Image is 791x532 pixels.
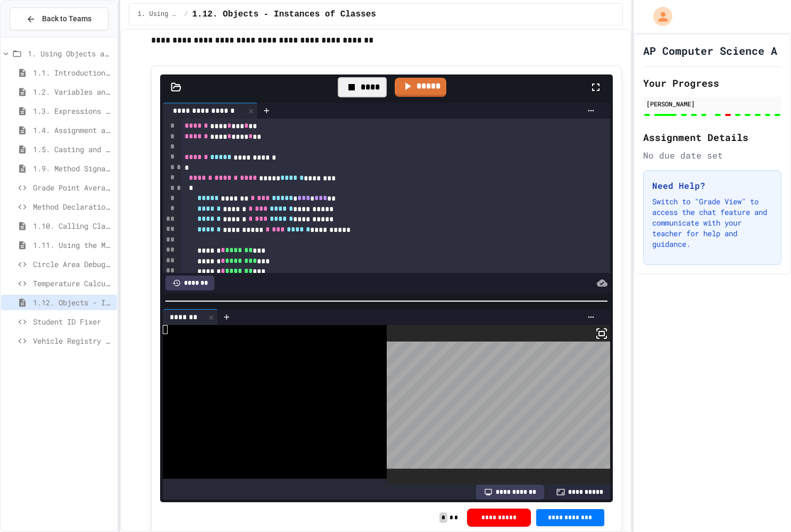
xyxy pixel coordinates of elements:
span: 1.9. Method Signatures [33,163,113,174]
span: 1. Using Objects and Methods [28,48,113,59]
span: Circle Area Debugger [33,259,113,270]
span: Vehicle Registry Manager [33,335,113,346]
div: No due date set [643,149,781,162]
h2: Your Progress [643,76,781,90]
span: 1.1. Introduction to Algorithms, Programming, and Compilers [33,67,113,78]
span: 1. Using Objects and Methods [138,10,180,19]
h1: AP Computer Science A [643,43,777,58]
span: 1.12. Objects - Instances of Classes [192,8,376,21]
span: 1.5. Casting and Ranges of Values [33,144,113,155]
button: Back to Teams [10,7,109,30]
div: My Account [642,4,675,29]
span: Grade Point Average [33,182,113,193]
span: 1.2. Variables and Data Types [33,86,113,97]
span: 1.12. Objects - Instances of Classes [33,297,113,308]
span: Temperature Calculator Helper [33,278,113,289]
span: Method Declaration Helper [33,201,113,212]
span: 1.4. Assignment and Input [33,124,113,136]
h2: Assignment Details [643,130,781,145]
p: Switch to "Grade View" to access the chat feature and communicate with your teacher for help and ... [652,196,772,250]
span: 1.11. Using the Math Class [33,239,113,251]
h3: Need Help? [652,179,772,192]
span: 1.10. Calling Class Methods [33,220,113,231]
span: Student ID Fixer [33,316,113,327]
span: Back to Teams [42,13,91,24]
div: [PERSON_NAME] [646,99,778,109]
span: 1.3. Expressions and Output [New] [33,105,113,117]
span: / [184,10,188,19]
